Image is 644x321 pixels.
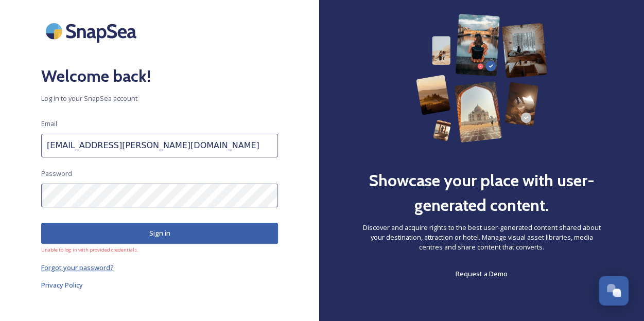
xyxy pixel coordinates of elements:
[41,64,278,88] h2: Welcome back!
[41,134,278,157] input: john.doe@snapsea.io
[41,246,278,254] span: Unable to log in with provided credentials.
[41,280,83,290] span: Privacy Policy
[41,94,278,103] span: Log in to your SnapSea account
[41,279,278,291] a: Privacy Policy
[599,276,629,306] button: Open Chat
[41,119,57,129] span: Email
[41,14,144,48] img: SnapSea Logo
[360,168,603,218] h2: Showcase your place with user-generated content.
[360,223,603,253] span: Discover and acquire rights to the best user-generated content shared about your destination, att...
[41,263,114,272] span: Forgot your password?
[41,223,278,244] button: Sign in
[41,261,278,274] a: Forgot your password?
[456,267,508,280] a: Request a Demo
[416,14,547,142] img: 63b42ca75bacad526042e722_Group%20154-p-800.png
[456,269,508,278] span: Request a Demo
[41,169,72,179] span: Password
